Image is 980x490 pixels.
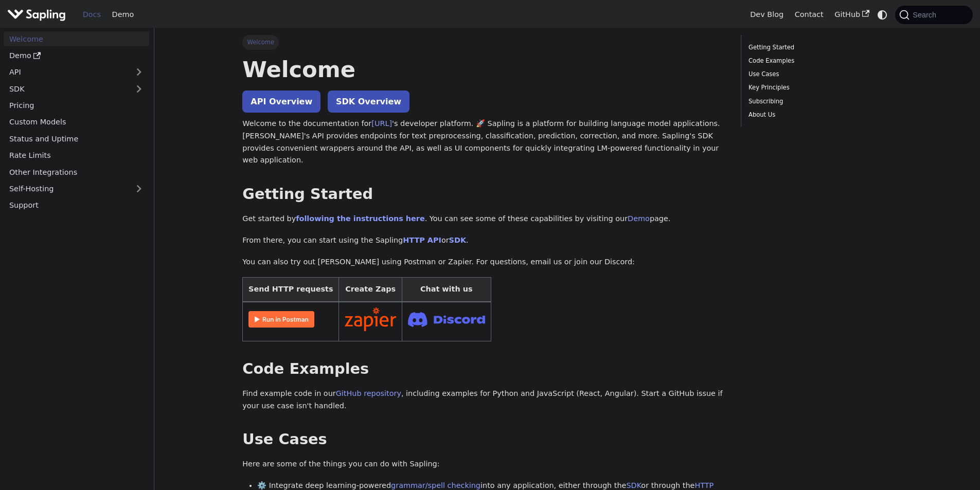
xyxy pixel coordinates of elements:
[4,131,149,146] a: Status and Uptime
[106,7,139,23] a: Demo
[77,7,106,23] a: Docs
[749,110,888,120] a: About Us
[4,148,149,163] a: Rate Limits
[242,56,726,83] h1: Welcome
[749,83,888,93] a: Key Principles
[4,182,149,196] a: Self-Hosting
[7,7,69,22] a: Sapling.aiSapling.ai
[4,115,149,130] a: Custom Models
[242,35,279,49] span: Welcome
[129,81,149,96] button: Expand sidebar category 'SDK'
[242,90,320,113] a: API Overview
[242,360,726,378] h2: Code Examples
[626,481,641,489] a: SDK
[328,90,409,113] a: SDK Overview
[336,389,401,397] a: GitHub repository
[403,236,441,244] a: HTTP API
[895,6,972,24] button: Search (Command+K)
[628,214,650,223] a: Demo
[242,185,726,204] h2: Getting Started
[749,97,888,106] a: Subscribing
[296,214,424,223] a: following the instructions here
[4,198,149,213] a: Support
[4,81,129,96] a: SDK
[129,65,149,80] button: Expand sidebar category 'API'
[391,481,480,489] a: grammar/spell checking
[345,307,396,331] img: Connect in Zapier
[242,234,726,247] p: From there, you can start using the Sapling or .
[339,278,402,302] th: Create Zaps
[910,11,942,19] span: Search
[4,98,149,113] a: Pricing
[242,118,726,167] p: Welcome to the documentation for 's developer platform. 🚀 Sapling is a platform for building lang...
[449,236,466,244] a: SDK
[248,311,314,328] img: Run in Postman
[242,458,726,470] p: Here are some of the things you can do with Sapling:
[4,65,129,80] a: API
[749,69,888,79] a: Use Cases
[4,31,149,46] a: Welcome
[7,7,66,22] img: Sapling.ai
[749,43,888,52] a: Getting Started
[4,165,149,179] a: Other Integrations
[789,7,829,23] a: Contact
[242,256,726,268] p: You can also try out [PERSON_NAME] using Postman or Zapier. For questions, email us or join our D...
[242,35,726,49] nav: Breadcrumbs
[4,48,149,63] a: Demo
[875,7,890,22] button: Switch between dark and light mode (currently system mode)
[749,56,888,66] a: Code Examples
[408,309,485,330] img: Join Discord
[242,213,726,225] p: Get started by . You can see some of these capabilities by visiting our page.
[243,278,339,302] th: Send HTTP requests
[242,430,726,449] h2: Use Cases
[829,7,875,23] a: GitHub
[402,278,491,302] th: Chat with us
[744,7,789,23] a: Dev Blog
[242,388,726,412] p: Find example code in our , including examples for Python and JavaScript (React, Angular). Start a...
[371,119,392,128] a: [URL]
